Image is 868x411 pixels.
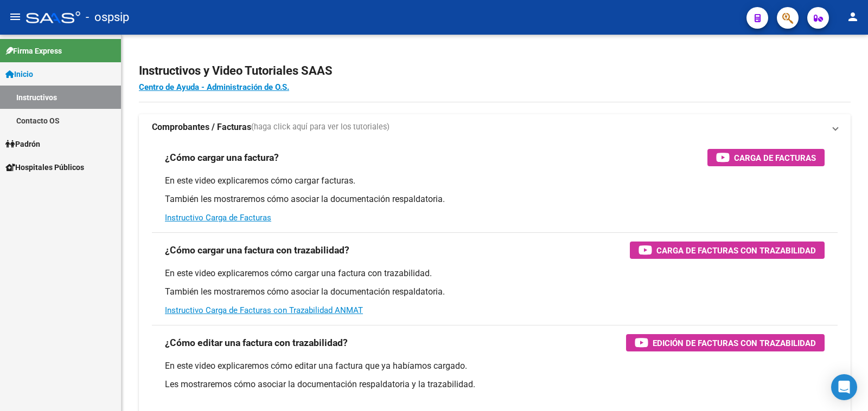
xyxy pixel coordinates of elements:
[165,379,825,390] p: Les mostraremos cómo asociar la documentación respaldatoria y la trazabilidad.
[165,193,825,205] p: También les mostraremos cómo asociar la documentación respaldatoria.
[5,161,84,173] span: Hospitales Públicos
[165,286,825,298] p: También les mostraremos cómo asociar la documentación respaldatoria.
[251,121,390,133] span: (haga click aquí para ver los tutoriales)
[165,305,363,315] a: Instructivo Carga de Facturas con Trazabilidad ANMAT
[656,244,816,257] span: Carga de Facturas con Trazabilidad
[9,10,22,23] mat-icon: menu
[846,10,859,23] mat-icon: person
[734,151,816,165] span: Carga de Facturas
[707,149,825,166] button: Carga de Facturas
[5,68,33,80] span: Inicio
[165,213,271,223] a: Instructivo Carga de Facturas
[165,268,825,279] p: En este video explicaremos cómo cargar una factura con trazabilidad.
[626,334,825,351] button: Edición de Facturas con Trazabilidad
[165,243,349,258] h3: ¿Cómo cargar una factura con trazabilidad?
[165,360,825,372] p: En este video explicaremos cómo editar una factura que ya habíamos cargado.
[165,150,279,165] h3: ¿Cómo cargar una factura?
[152,121,251,133] strong: Comprobantes / Facturas
[5,138,40,150] span: Padrón
[139,114,851,140] mat-expansion-panel-header: Comprobantes / Facturas(haga click aquí para ver los tutoriales)
[165,175,825,187] p: En este video explicaremos cómo cargar facturas.
[831,374,857,400] div: Open Intercom Messenger
[139,82,289,92] a: Centro de Ayuda - Administración de O.S.
[86,5,129,29] span: - ospsip
[630,242,825,259] button: Carga de Facturas con Trazabilidad
[165,335,348,350] h3: ¿Cómo editar una factura con trazabilidad?
[5,45,62,57] span: Firma Express
[653,336,816,350] span: Edición de Facturas con Trazabilidad
[139,61,851,81] h2: Instructivos y Video Tutoriales SAAS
